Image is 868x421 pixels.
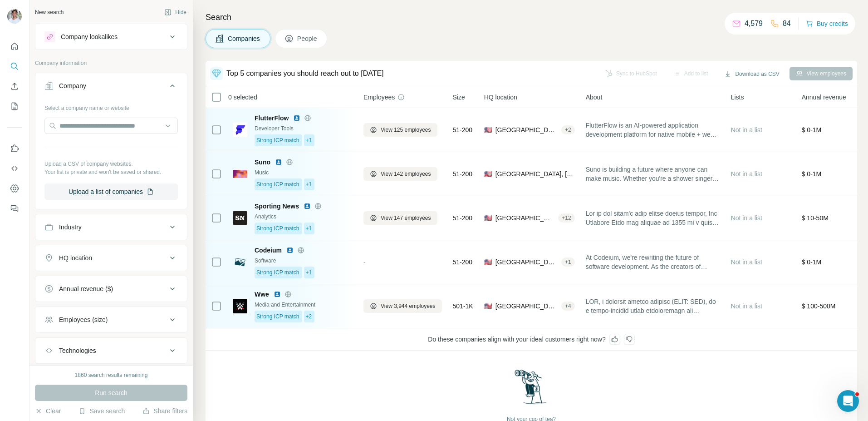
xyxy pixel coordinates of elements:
button: Employees (size) [35,309,187,331]
span: Strong ICP match [256,312,299,321]
img: LinkedIn logo [304,203,311,210]
button: Use Surfe on LinkedIn [7,140,22,157]
span: +1 [306,268,312,277]
div: Top 5 companies you should reach out to [DATE] [226,68,384,79]
iframe: Intercom live chat [837,390,859,412]
span: [GEOGRAPHIC_DATA], [US_STATE] [495,258,558,267]
img: Logo of Sporting News [233,211,247,225]
button: View 125 employees [363,123,437,137]
span: Not in a list [731,258,762,266]
span: Companies [228,34,261,43]
span: View 147 employees [381,214,431,222]
img: Logo of Codeium [233,255,247,269]
span: Sporting News [255,202,299,211]
div: Company [59,81,86,90]
p: Company information [35,59,187,67]
span: Strong ICP match [256,180,299,188]
span: At Codeium, we're rewriting the future of software development. As the creators of Windsurf, the ... [586,253,720,271]
button: Enrich CSV [7,78,22,94]
div: Software [255,257,353,265]
span: Employees [363,93,395,102]
button: My lists [7,98,22,114]
span: About [586,93,603,102]
button: Use Surfe API [7,160,22,177]
span: Lists [731,93,744,102]
div: Developer Tools [255,124,353,133]
span: View 142 employees [381,170,431,178]
button: Save search [78,406,125,416]
button: Company lookalikes [35,26,187,48]
button: Quick start [7,38,22,54]
img: LinkedIn logo [286,247,294,254]
span: 51-200 [453,213,473,223]
span: Not in a list [731,214,762,222]
span: 🇺🇸 [484,213,492,223]
div: HQ location [59,253,92,263]
div: + 4 [561,302,575,310]
span: $ 0-1M [802,258,822,266]
span: +2 [306,312,312,321]
span: View 3,944 employees [381,302,436,310]
button: Feedback [7,200,22,217]
span: $ 100-500M [802,302,836,310]
button: Dashboard [7,180,22,197]
div: + 12 [558,214,574,222]
button: Technologies [35,340,187,362]
span: 🇺🇸 [484,302,492,311]
button: Industry [35,216,187,238]
img: LinkedIn logo [275,158,282,166]
span: [GEOGRAPHIC_DATA], [US_STATE] [495,302,558,311]
span: 501-1K [453,302,473,311]
div: Technologies [59,346,96,355]
img: LinkedIn logo [274,291,281,298]
span: Size [453,93,465,102]
span: 51-200 [453,258,473,267]
button: View 142 employees [363,167,437,181]
span: +1 [306,180,312,188]
p: Upload a CSV of company websites. [44,160,178,168]
span: Wwe [255,290,269,299]
div: Employees (size) [59,315,108,324]
span: FlutterFlow [255,114,289,123]
div: Music [255,168,353,177]
p: Your list is private and won't be saved or shared. [44,168,178,176]
span: 51-200 [453,125,473,134]
span: Annual revenue [802,93,846,102]
div: Do these companies align with your ideal customers right now? [206,328,857,351]
button: Download as CSV [718,67,785,81]
span: People [297,34,318,43]
span: HQ location [484,93,517,102]
button: Hide [158,5,193,19]
div: Company lookalikes [61,32,118,41]
span: Suno [255,158,270,167]
div: Industry [59,223,82,232]
button: Search [7,58,22,74]
div: + 2 [561,126,575,134]
button: Upload a list of companies [44,183,178,200]
span: FlutterFlow is an AI-powered application development platform for native mobile + web apps. Build... [586,121,720,139]
span: Strong ICP match [256,224,299,233]
span: - [363,258,366,266]
span: 🇺🇸 [484,125,492,134]
span: [GEOGRAPHIC_DATA], [US_STATE] [495,125,558,134]
p: 4,579 [745,18,763,29]
div: Select a company name or website [44,100,178,112]
button: View 147 employees [363,211,437,225]
button: Clear [35,406,61,416]
span: [GEOGRAPHIC_DATA], [US_STATE] [495,213,555,223]
span: $ 0-1M [802,126,822,134]
span: View 125 employees [381,126,431,134]
span: Lor ip dol sitam'c adip elitse doeius tempor, Inc Utlabore Etdo mag aliquae ad 1355 mi v quisno E... [586,209,720,227]
span: 🇺🇸 [484,169,492,178]
div: Annual revenue ($) [59,284,113,293]
button: HQ location [35,247,187,269]
span: [GEOGRAPHIC_DATA], [US_STATE] [495,169,575,178]
span: Not in a list [731,302,762,310]
button: Company [35,75,187,100]
img: Logo of Wwe [233,299,247,313]
span: $ 10-50M [802,214,829,222]
div: + 1 [561,258,575,266]
div: Media and Entertainment [255,301,353,309]
img: Logo of Suno [233,170,247,178]
span: $ 0-1M [802,170,822,178]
